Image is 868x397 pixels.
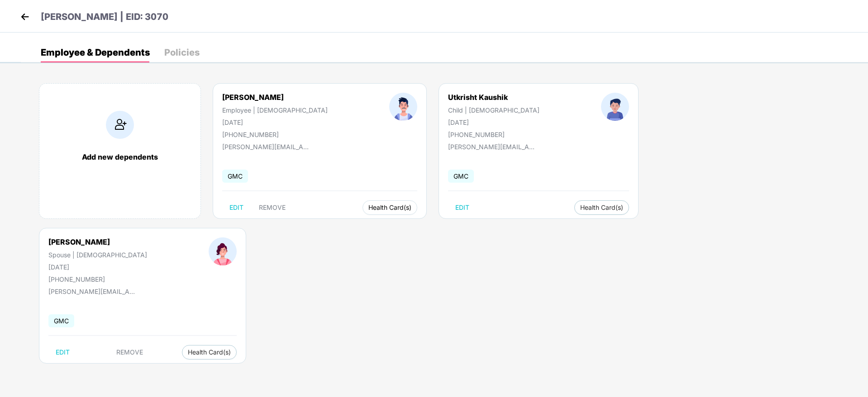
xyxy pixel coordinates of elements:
div: Policies [164,48,200,57]
div: Utkrisht Kaushik [448,93,539,102]
span: REMOVE [116,349,143,356]
button: EDIT [448,200,477,215]
div: [PERSON_NAME][EMAIL_ADDRESS][DOMAIN_NAME] [222,143,313,151]
div: [PERSON_NAME] [222,93,328,102]
img: back [18,10,32,24]
span: EDIT [455,204,469,211]
div: Add new dependents [48,152,191,161]
button: Health Card(s) [574,200,629,215]
span: GMC [448,170,474,183]
button: REMOVE [252,200,293,215]
span: REMOVE [259,204,286,211]
button: EDIT [48,345,77,359]
div: Spouse | [DEMOGRAPHIC_DATA] [48,251,147,259]
div: [PHONE_NUMBER] [448,131,539,138]
div: [PERSON_NAME][EMAIL_ADDRESS][DOMAIN_NAME] [448,143,539,151]
span: GMC [48,314,74,327]
span: Health Card(s) [580,205,623,210]
div: Employee & Dependents [41,48,150,57]
div: [DATE] [448,118,539,126]
img: profileImage [601,93,629,121]
span: EDIT [56,349,70,356]
span: GMC [222,170,248,183]
span: Health Card(s) [188,350,231,354]
div: [PHONE_NUMBER] [222,131,328,138]
button: Health Card(s) [182,345,237,359]
div: [PHONE_NUMBER] [48,275,147,283]
button: REMOVE [109,345,150,359]
button: Health Card(s) [362,200,417,215]
img: profileImage [209,237,237,265]
div: Employee | [DEMOGRAPHIC_DATA] [222,106,328,114]
div: [DATE] [48,263,147,271]
p: [PERSON_NAME] | EID: 3070 [41,10,168,24]
img: addIcon [106,111,134,139]
span: Health Card(s) [368,205,411,210]
div: Child | [DEMOGRAPHIC_DATA] [448,106,539,114]
div: [PERSON_NAME] [48,237,147,246]
div: [PERSON_NAME][EMAIL_ADDRESS][DOMAIN_NAME] [48,288,139,295]
button: EDIT [222,200,251,215]
img: profileImage [389,93,417,121]
div: [DATE] [222,118,328,126]
span: EDIT [229,204,243,211]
